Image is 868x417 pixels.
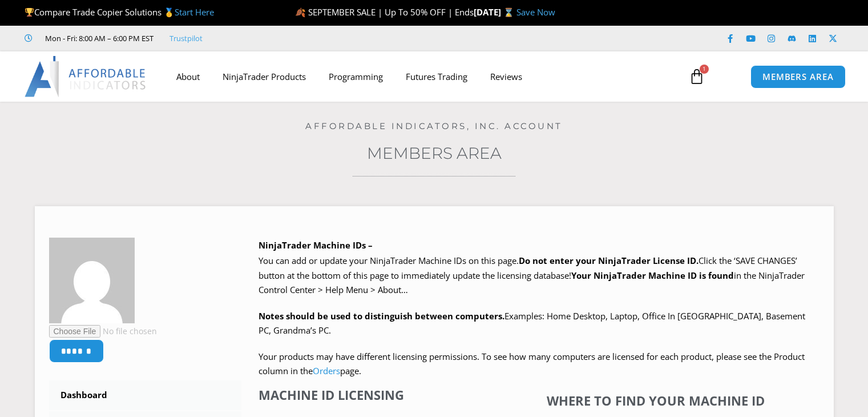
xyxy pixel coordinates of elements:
a: Trustpilot [169,31,203,45]
a: Members Area [367,143,502,163]
span: Click the ‘SAVE CHANGES’ button at the bottom of this page to immediately update the licensing da... [259,255,805,295]
a: 1 [672,60,722,93]
span: You can add or update your NinjaTrader Machine IDs on this page. [259,255,519,266]
a: Futures Trading [394,63,479,90]
a: Orders [313,365,340,376]
a: Dashboard [49,380,242,410]
span: 🍂 SEPTEMBER SALE | Up To 50% OFF | Ends [295,6,474,18]
img: 🏆 [25,8,34,17]
a: MEMBERS AREA [750,65,846,89]
span: MEMBERS AREA [762,73,834,81]
a: NinjaTrader Products [211,63,317,90]
h4: Where to find your Machine ID [499,393,813,408]
img: LogoAI | Affordable Indicators – NinjaTrader [25,56,147,97]
strong: Your NinjaTrader Machine ID is found [571,270,734,281]
nav: Menu [165,63,677,90]
span: Mon - Fri: 8:00 AM – 6:00 PM EST [42,31,154,45]
a: Reviews [479,63,534,90]
a: Affordable Indicators, Inc. Account [305,121,563,131]
h4: Machine ID Licensing [259,387,485,402]
img: 535988f41c11ab357b0b9171579aee2e4e0174c796397a991070a88688c171c5 [49,238,135,323]
b: NinjaTrader Machine IDs – [259,239,373,251]
a: About [165,63,211,90]
strong: [DATE] ⌛ [474,6,516,18]
span: 1 [700,65,709,74]
a: Programming [317,63,394,90]
span: Your products may have different licensing permissions. To see how many computers are licensed fo... [259,351,805,377]
span: Examples: Home Desktop, Laptop, Office In [GEOGRAPHIC_DATA], Basement PC, Grandma’s PC. [259,310,805,336]
b: Do not enter your NinjaTrader License ID. [519,255,699,266]
a: Start Here [175,6,214,18]
span: Compare Trade Copier Solutions 🥇 [25,6,214,18]
a: Save Now [516,6,555,18]
strong: Notes should be used to distinguish between computers. [259,310,504,322]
